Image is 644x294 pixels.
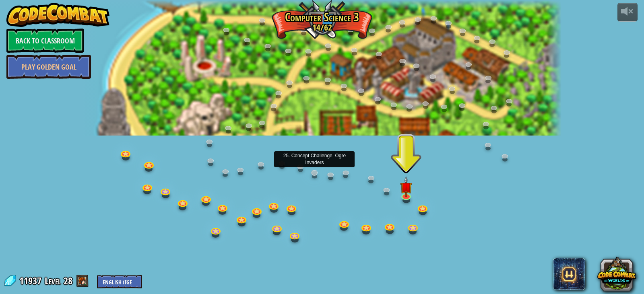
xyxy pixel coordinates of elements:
a: Play Golden Goal [6,55,91,79]
a: Back to Classroom [6,29,84,53]
img: level-banner-unstarted.png [400,177,412,197]
img: CodeCombat - Learn how to code by playing a game [6,3,109,27]
span: Level [45,274,61,288]
span: 28 [64,274,72,287]
button: Adjust volume [617,3,638,22]
span: 11937 [19,274,44,287]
